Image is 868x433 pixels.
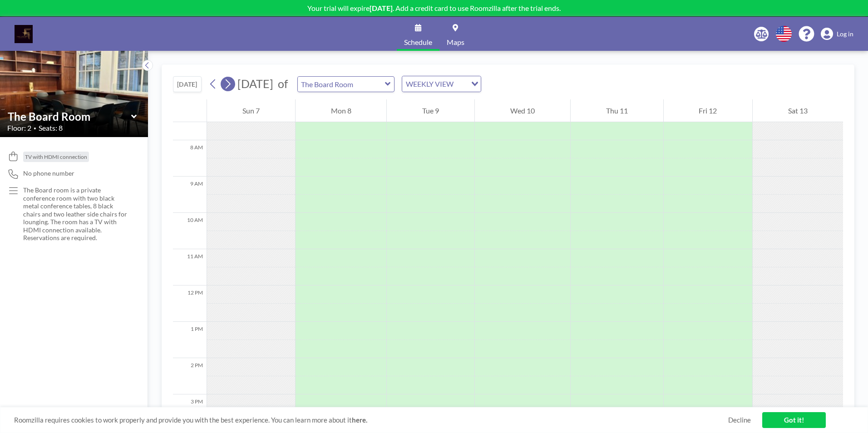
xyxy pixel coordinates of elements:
[404,39,432,46] span: Schedule
[23,169,74,177] span: No phone number
[39,123,63,133] span: Seats: 8
[173,213,207,249] div: 10 AM
[23,186,130,242] p: The Board room is a private conference room with two black metal conference tables, 8 black chair...
[402,76,481,92] div: Search for option
[837,30,853,38] span: Log in
[34,125,36,131] span: •
[278,77,288,91] span: of
[173,249,207,285] div: 11 AM
[370,4,393,12] b: [DATE]
[173,104,207,140] div: 7 AM
[387,99,474,122] div: Tue 9
[298,77,385,92] input: The Board Room
[762,412,826,428] a: Got it!
[439,17,472,51] a: Maps
[664,99,753,122] div: Fri 12
[173,322,207,358] div: 1 PM
[173,140,207,177] div: 8 AM
[173,358,207,394] div: 2 PM
[15,25,33,43] img: organization-logo
[352,416,367,424] a: here.
[821,28,853,40] a: Log in
[456,78,466,90] input: Search for option
[296,99,387,122] div: Mon 8
[753,99,843,122] div: Sat 13
[7,123,31,133] span: Floor: 2
[173,285,207,322] div: 12 PM
[475,99,570,122] div: Wed 10
[173,177,207,213] div: 9 AM
[571,99,663,122] div: Thu 11
[207,99,295,122] div: Sun 7
[404,78,455,90] span: WEEKLY VIEW
[8,110,131,123] input: The Board Room
[173,76,202,92] button: [DATE]
[173,394,207,431] div: 3 PM
[397,17,439,51] a: Schedule
[25,153,87,160] span: TV with HDMI connection
[447,39,464,46] span: Maps
[728,416,751,424] a: Decline
[14,416,728,424] span: Roomzilla requires cookies to work properly and provide you with the best experience. You can lea...
[237,77,273,90] span: [DATE]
